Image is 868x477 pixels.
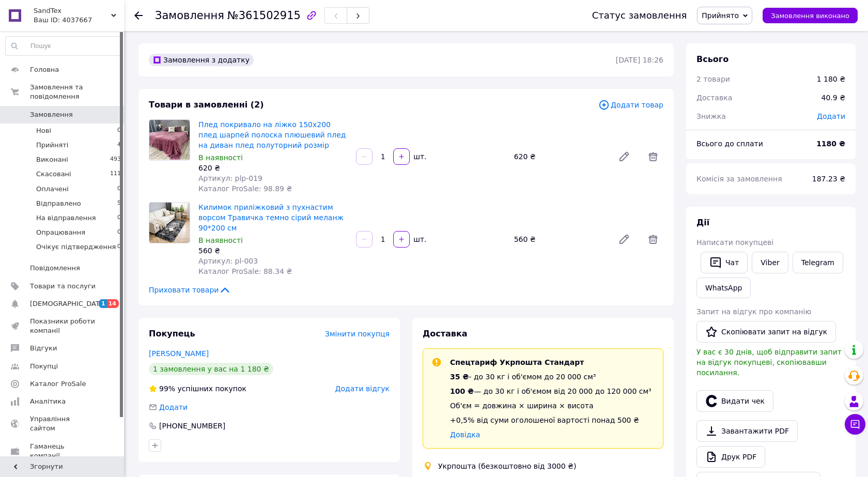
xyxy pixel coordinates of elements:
[450,372,652,382] div: - до 30 кг і об'ємом до 20 000 см³
[198,203,344,232] a: Килимок приліжковий з пухнастим ворсом Травичка темно сірий меланж 90*200 см
[149,203,190,243] img: Килимок приліжковий з пухнастим ворсом Травичка темно сірий меланж 90*200 см
[117,199,121,208] span: 5
[30,65,59,74] span: Головна
[510,232,610,247] div: 560 ₴
[198,120,346,149] a: Плед покривало на ліжко 150х200 плед шарпей полоска плюшевий плед на диван плед полуторний розмір
[696,54,729,64] span: Всього
[696,140,763,148] span: Всього до сплати
[30,264,80,273] span: Повідомлення
[450,387,474,395] span: 100 ₴
[117,141,121,150] span: 4
[696,112,726,120] span: Знижка
[117,184,121,194] span: 0
[423,329,468,338] span: Доставка
[450,415,652,425] div: +0,5% від суми оголошеної вартості понад 500 ₴
[696,278,751,298] a: WhatsApp
[36,242,116,252] span: Очікує підтвердження
[763,8,858,23] button: Замовлення виконано
[771,12,849,20] span: Замовлення виконано
[30,83,124,101] span: Замовлення та повідомлення
[158,421,226,431] div: [PHONE_NUMBER]
[30,317,96,335] span: Показники роботи компанії
[198,267,292,275] span: Каталог ProSale: 88.34 ₴
[30,397,66,406] span: Аналітика
[198,184,292,193] span: Каталог ProSale: 98.89 ₴
[36,155,68,164] span: Виконані
[450,373,469,381] span: 35 ₴
[149,363,273,375] div: 1 замовлення у вас на 1 180 ₴
[36,170,71,179] span: Скасовані
[149,54,254,66] div: Замовлення з додатку
[134,10,143,21] div: Повернутися назад
[30,110,73,119] span: Замовлення
[812,175,845,183] span: 187.23 ₴
[510,149,610,164] div: 620 ₴
[34,6,111,16] span: SandTex
[149,120,190,160] img: Плед покривало на ліжко 150х200 плед шарпей полоска плюшевий плед на диван плед полуторний розмір
[696,348,842,377] span: У вас є 30 днів, щоб відправити запит на відгук покупцеві, скопіювавши посилання.
[227,9,301,22] span: №361502915
[198,245,348,256] div: 560 ₴
[701,252,748,273] button: Чат
[696,238,773,247] span: Написати покупцеві
[30,362,58,371] span: Покупці
[149,349,209,358] a: [PERSON_NAME]
[696,390,773,412] button: Видати чек
[34,16,124,25] div: Ваш ID: 4037667
[616,56,663,64] time: [DATE] 18:26
[450,386,652,396] div: — до 30 кг і об'ємом від 20 000 до 120 000 см³
[149,285,231,295] span: Приховати товари
[155,9,224,22] span: Замовлення
[198,153,243,162] span: В наявності
[117,213,121,223] span: 0
[696,75,730,83] span: 2 товари
[36,141,68,150] span: Прийняті
[117,242,121,252] span: 0
[696,94,732,102] span: Доставка
[159,384,175,393] span: 99%
[36,213,96,223] span: На відправлення
[752,252,788,273] a: Viber
[614,146,634,167] a: Редагувати
[30,379,86,389] span: Каталог ProSale
[36,199,81,208] span: Відправлено
[696,446,765,468] a: Друк PDF
[592,10,687,21] div: Статус замовлення
[325,330,390,338] span: Змінити покупця
[643,146,663,167] span: Видалити
[110,155,121,164] span: 493
[450,358,584,366] span: Спецтариф Укрпошта Стандарт
[36,228,85,237] span: Опрацювання
[30,344,57,353] span: Відгуки
[30,282,96,291] span: Товари та послуги
[450,430,480,439] a: Довідка
[6,37,121,55] input: Пошук
[643,229,663,250] span: Видалити
[817,112,845,120] span: Додати
[30,299,106,309] span: [DEMOGRAPHIC_DATA]
[30,414,96,433] span: Управління сайтом
[614,229,634,250] a: Редагувати
[411,234,427,244] div: шт.
[696,321,836,343] button: Скопіювати запит на відгук
[411,151,427,162] div: шт.
[30,442,96,460] span: Гаманець компанії
[198,163,348,173] div: 620 ₴
[36,184,69,194] span: Оплачені
[198,174,262,182] span: Артикул: plp-019
[696,420,798,442] a: Завантажити PDF
[149,329,195,338] span: Покупець
[696,218,709,227] span: Дії
[117,228,121,237] span: 0
[149,383,246,394] div: успішних покупок
[816,140,845,148] b: 1180 ₴
[99,299,107,308] span: 1
[696,175,782,183] span: Комісія за замовлення
[436,461,579,471] div: Укрпошта (безкоштовно від 3000 ₴)
[117,126,121,135] span: 0
[159,403,188,411] span: Додати
[817,74,845,84] div: 1 180 ₴
[845,414,865,435] button: Чат з покупцем
[198,236,243,244] span: В наявності
[598,99,663,111] span: Додати товар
